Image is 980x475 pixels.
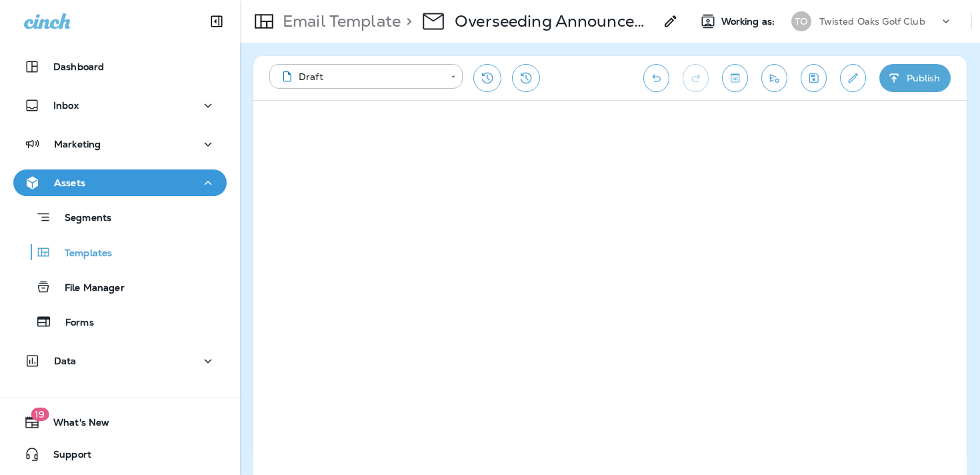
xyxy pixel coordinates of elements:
button: Send test email [761,64,787,92]
button: Publish [879,64,951,92]
div: Draft [279,70,441,83]
span: 19 [31,408,49,421]
button: Toggle preview [722,64,748,92]
button: Forms [13,308,227,336]
button: Data [13,348,227,374]
button: Templates [13,238,227,266]
p: > [401,11,412,31]
span: What's New [40,417,109,433]
button: Collapse Sidebar [198,8,235,35]
p: Segments [51,212,111,225]
p: Inbox [53,100,79,111]
button: Edit details [840,64,866,92]
button: Restore from previous version [473,64,501,92]
p: File Manager [51,282,125,295]
button: View Changelog [512,64,540,92]
button: Undo [643,64,669,92]
button: Inbox [13,92,227,119]
p: Forms [52,317,94,330]
span: Working as: [721,16,778,27]
button: Dashboard [13,53,227,80]
button: 19What's New [13,409,227,436]
p: Marketing [54,139,101,149]
button: Marketing [13,131,227,157]
button: Assets [13,169,227,196]
p: Data [54,356,77,366]
p: Twisted Oaks Golf Club [819,16,925,27]
p: Assets [54,177,85,188]
div: TO [791,11,811,31]
span: Support [40,449,91,465]
button: Segments [13,203,227,231]
button: Support [13,441,227,468]
button: Save [801,64,827,92]
p: Overseeding Announcement- 10/13 2025 [455,11,655,31]
p: Dashboard [53,61,104,72]
p: Templates [51,248,112,260]
p: Email Template [277,11,401,31]
button: File Manager [13,273,227,301]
